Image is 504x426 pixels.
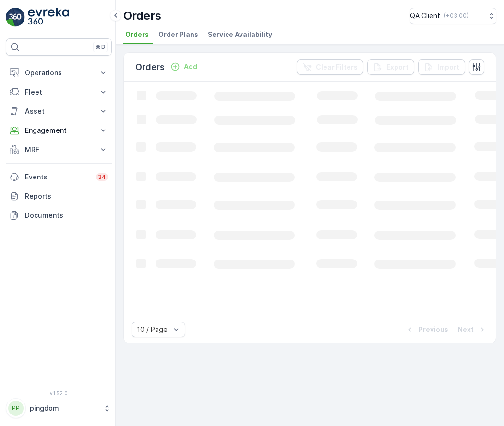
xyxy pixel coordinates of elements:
[96,43,105,51] p: ⌘B
[6,8,25,27] img: logo
[25,106,93,116] p: Asset
[167,61,201,72] button: Add
[6,140,112,159] button: MRF
[404,324,449,335] button: Previous
[316,62,358,72] p: Clear Filters
[25,172,90,182] p: Events
[30,403,98,413] p: pingdom
[25,126,93,135] p: Engagement
[457,324,488,335] button: Next
[98,173,106,181] p: 34
[418,59,465,75] button: Import
[410,11,440,21] p: QA Client
[135,60,165,74] p: Orders
[6,398,112,418] button: PPpingdom
[6,102,112,121] button: Asset
[25,191,108,201] p: Reports
[6,206,112,225] a: Documents
[123,8,161,24] p: Orders
[8,401,24,416] div: PP
[444,12,468,20] p: ( +03:00 )
[6,187,112,206] a: Reports
[458,325,474,334] p: Next
[25,87,93,97] p: Fleet
[25,211,108,220] p: Documents
[6,83,112,102] button: Fleet
[25,145,93,154] p: MRF
[297,59,363,75] button: Clear Filters
[28,8,69,27] img: logo_light-DOdMpM7g.png
[158,30,198,39] span: Order Plans
[208,30,272,39] span: Service Availability
[6,121,112,140] button: Engagement
[6,63,112,83] button: Operations
[410,8,496,24] button: QA Client(+03:00)
[6,390,112,396] span: v 1.52.0
[419,325,448,334] p: Previous
[367,59,414,75] button: Export
[6,167,112,187] a: Events34
[386,62,408,72] p: Export
[25,68,93,78] p: Operations
[184,62,197,71] p: Add
[125,30,149,39] span: Orders
[437,62,459,72] p: Import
